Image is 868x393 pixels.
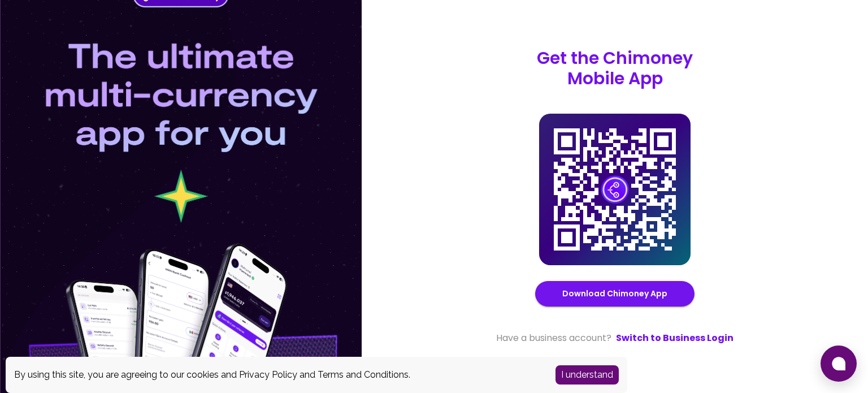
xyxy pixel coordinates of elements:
[562,287,667,301] a: Download Chimoney App
[535,281,695,306] button: Download Chimoney App
[537,48,693,89] p: Get the Chimoney Mobile App
[616,331,734,345] a: Switch to Business Login
[496,331,611,345] span: Have a business account?
[14,368,539,382] div: By using this site, you are agreeing to our cookies and and .
[318,369,409,380] a: Terms and Conditions
[821,346,857,382] button: Open chat window
[555,365,619,385] button: Accept cookies
[239,369,297,380] a: Privacy Policy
